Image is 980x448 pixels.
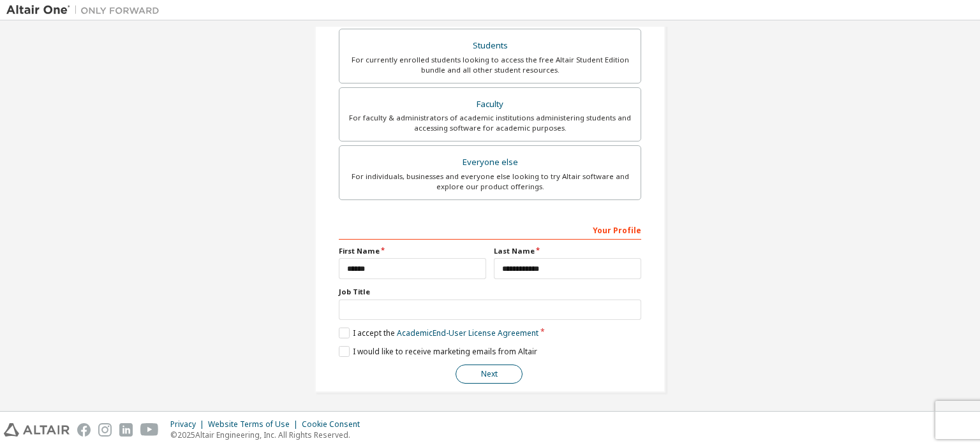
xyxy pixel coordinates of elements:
[77,423,91,437] img: facebook.svg
[170,430,367,440] p: © 2025 Altair Engineering, Inc. All Rights Reserved.
[339,346,537,357] label: I would like to receive marketing emails from Altair
[6,4,166,17] img: Altair One
[208,419,302,430] div: Website Terms of Use
[456,365,523,384] button: Next
[397,328,538,338] a: Academic End-User License Agreement
[4,423,70,437] img: altair_logo.svg
[347,37,633,55] div: Students
[170,419,208,430] div: Privacy
[339,219,641,240] div: Your Profile
[339,246,486,256] label: First Name
[339,287,641,297] label: Job Title
[347,55,633,75] div: For currently enrolled students looking to access the free Altair Student Edition bundle and all ...
[347,171,633,192] div: For individuals, businesses and everyone else looking to try Altair software and explore our prod...
[347,96,633,113] div: Faculty
[140,423,159,437] img: youtube.svg
[119,423,133,437] img: linkedin.svg
[347,154,633,171] div: Everyone else
[98,423,112,437] img: instagram.svg
[347,113,633,133] div: For faculty & administrators of academic institutions administering students and accessing softwa...
[302,419,367,430] div: Cookie Consent
[494,246,641,256] label: Last Name
[339,328,538,338] label: I accept the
